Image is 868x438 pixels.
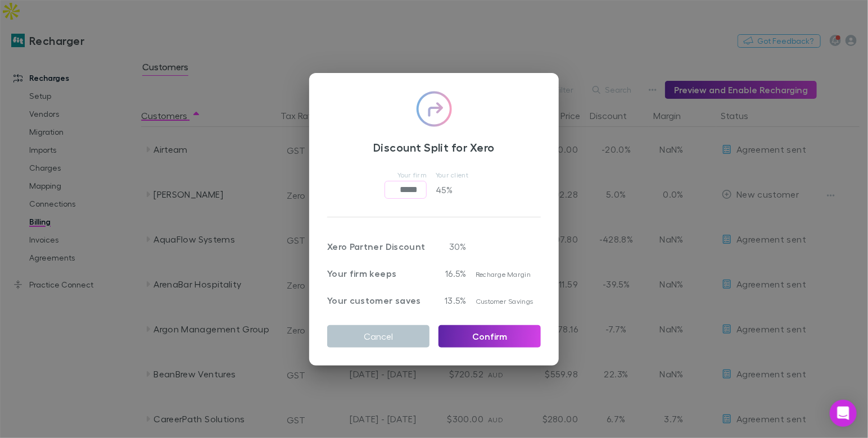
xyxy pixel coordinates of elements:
button: Cancel [327,325,430,348]
p: Your customer saves [327,294,430,307]
span: Recharge Margin [476,270,531,279]
p: 13.5% [438,294,467,307]
span: Your firm [398,171,427,179]
button: Confirm [438,325,541,348]
img: checkmark [416,91,452,127]
p: 30 % [438,240,467,253]
p: Xero Partner Discount [327,240,430,253]
p: 16.5% [438,267,467,280]
h3: Discount Split for Xero [327,140,541,154]
span: Customer Savings [476,297,533,305]
p: Your firm keeps [327,267,430,280]
p: 45 % [436,181,481,199]
span: Your client [436,171,468,179]
div: Open Intercom Messenger [830,400,857,427]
